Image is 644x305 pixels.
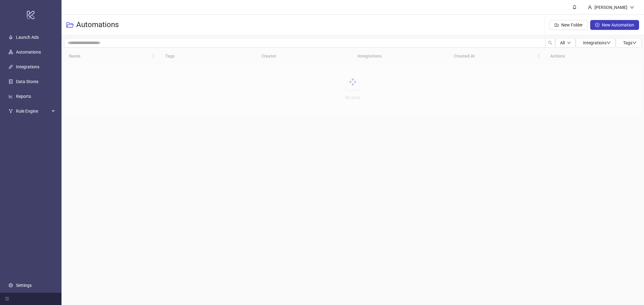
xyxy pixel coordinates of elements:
h3: Automations [76,20,119,30]
span: menu-fold [5,297,9,301]
span: down [567,41,571,45]
span: down [632,41,637,45]
span: bell [572,5,577,9]
a: Integrations [16,64,39,69]
button: Integrationsdown [576,38,616,48]
a: Automations [16,50,41,54]
span: down [606,41,611,45]
a: Launch Ads [16,35,39,40]
span: folder-open [66,21,74,29]
a: Reports [16,94,31,99]
span: New Automation [602,22,634,27]
button: New Folder [550,20,588,30]
span: down [630,5,634,10]
button: Tagsdown [616,38,642,48]
span: Tags [623,40,637,45]
a: Data Stores [16,79,38,84]
span: user [588,5,592,10]
span: New Folder [561,22,583,27]
button: Alldown [555,38,576,48]
span: All [560,40,565,45]
span: search [548,41,552,45]
span: Integrations [583,40,611,45]
span: folder-add [555,23,559,27]
button: New Automation [590,20,639,30]
div: [PERSON_NAME] [592,4,630,11]
a: Settings [16,283,32,288]
span: plus-circle [595,23,599,27]
span: Rule Engine [16,105,50,117]
span: fork [9,109,13,113]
